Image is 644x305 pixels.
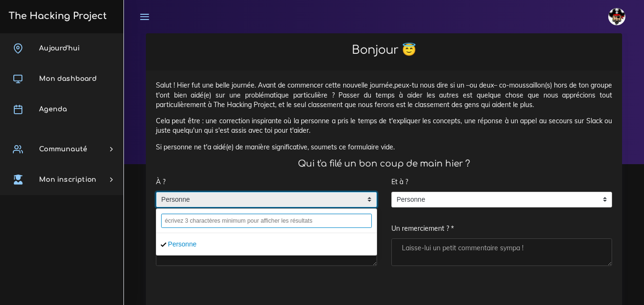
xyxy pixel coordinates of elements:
p: Si personne ne t'a aidé(e) de manière significative, soumets ce formulaire vide. [156,142,612,152]
h4: Qui t'a filé un bon coup de main hier ? [156,158,612,169]
span: Mon dashboard [39,75,97,82]
label: À ? [156,172,165,192]
label: Et à ? [391,172,408,192]
p: Salut ! Hier fut une belle journée. Avant de commencer cette nouvelle journée,peux-tu nous dire s... [156,80,612,109]
span: Personne [156,192,362,207]
label: Un remerciement ? * [391,219,454,239]
li: Personne [156,237,377,252]
span: Aujourd'hui [39,45,80,52]
span: Personne [392,192,598,207]
span: Communauté [39,146,87,153]
span: Agenda [39,106,67,113]
p: Cela peut être : une correction inspirante où la personne a pris le temps de t'expliquer les conc... [156,116,612,136]
img: avatar [608,8,625,25]
span: Mon inscription [39,176,96,183]
h3: The Hacking Project [6,11,107,21]
input: écrivez 3 charactères minimum pour afficher les résultats [161,214,372,228]
h2: Bonjour 😇 [156,43,612,57]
